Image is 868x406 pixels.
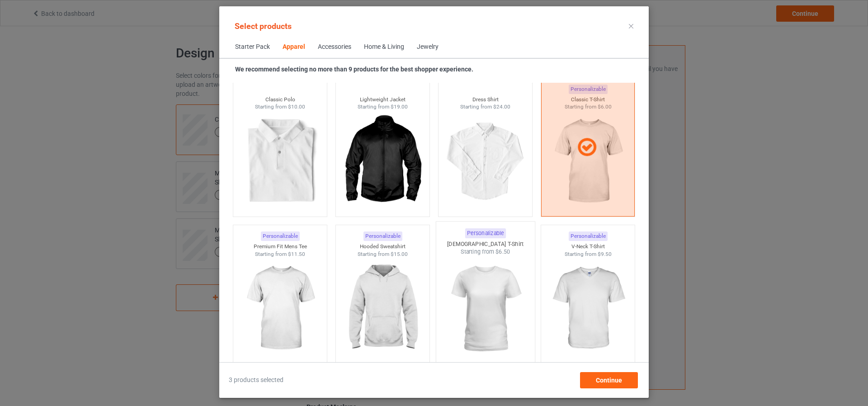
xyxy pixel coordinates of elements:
div: Dress Shirt [439,96,533,104]
img: regular.jpg [342,111,423,212]
div: [DEMOGRAPHIC_DATA] T-Shirt [436,240,535,248]
img: regular.jpg [240,111,321,212]
span: Select products [235,21,292,31]
div: V-Neck T-Shirt [541,243,635,250]
span: $10.00 [288,104,305,110]
div: Starting from [336,103,430,111]
div: Jewelry [417,42,439,52]
div: Personalizable [569,231,608,241]
div: Hooded Sweatshirt [336,243,430,250]
div: Premium Fit Mens Tee [233,243,327,250]
div: Personalizable [261,231,300,241]
div: Personalizable [363,231,402,241]
div: Starting from [336,250,430,258]
span: $11.50 [288,251,305,257]
img: regular.jpg [443,256,528,362]
div: Starting from [439,103,533,111]
div: Classic Polo [233,96,327,104]
div: Personalizable [465,228,505,238]
span: Continue [596,377,622,384]
strong: We recommend selecting no more than 9 products for the best shopper experience. [235,66,473,73]
div: Starting from [233,250,327,258]
img: regular.jpg [342,258,423,359]
div: Apparel [283,42,305,52]
div: Home & Living [364,42,404,52]
span: $6.50 [495,249,510,255]
span: $9.50 [598,251,612,257]
img: regular.jpg [445,111,526,212]
div: Continue [580,372,638,388]
div: Starting from [436,248,535,256]
img: regular.jpg [240,258,321,359]
div: Starting from [233,103,327,111]
div: Starting from [541,250,635,258]
span: 3 products selected [229,376,283,385]
span: Starter Pack [229,36,276,58]
div: Lightweight Jacket [336,96,430,104]
span: $15.00 [391,251,408,257]
div: Accessories [318,42,351,52]
img: regular.jpg [547,258,628,359]
span: $24.00 [493,104,510,110]
span: $19.00 [391,104,408,110]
